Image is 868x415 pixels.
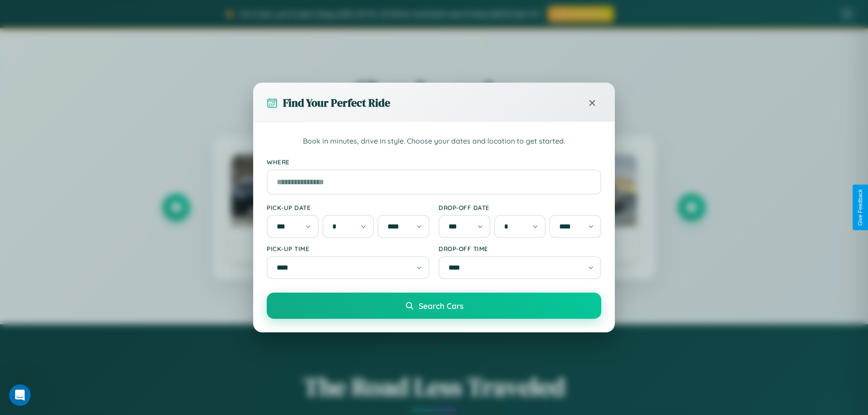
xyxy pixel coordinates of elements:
p: Book in minutes, drive in style. Choose your dates and location to get started. [267,135,601,147]
label: Drop-off Date [439,204,601,211]
label: Drop-off Time [439,245,601,252]
span: Search Cars [419,301,463,311]
label: Pick-up Time [267,245,429,252]
label: Pick-up Date [267,204,429,211]
label: Where [267,158,601,166]
button: Search Cars [267,293,601,319]
h3: Find Your Perfect Ride [283,95,390,110]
